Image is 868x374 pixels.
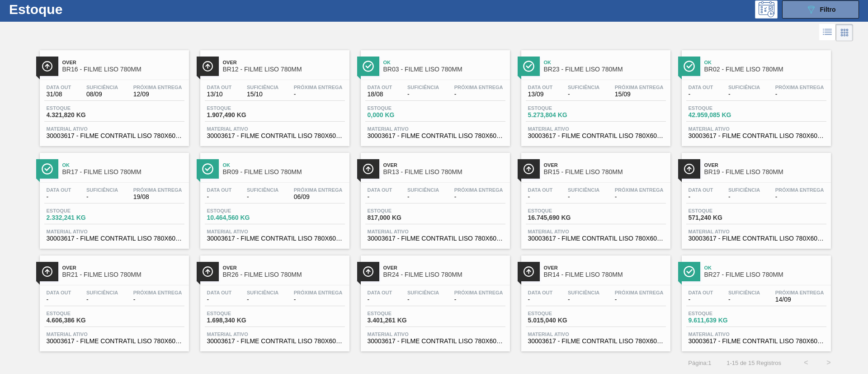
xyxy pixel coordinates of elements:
[86,290,118,295] span: Suficiência
[368,133,503,139] span: 30003617 - FILME CONTRATIL LISO 780X60 MICRA;FILME
[544,169,666,175] span: BR15 - FILME LISO 780MM
[207,91,232,98] span: 13/10
[689,311,752,316] span: Estoque
[528,296,553,303] span: -
[795,351,817,374] button: <
[528,338,664,345] span: 30003617 - FILME CONTRATIL LISO 780X60 MICRA;FILME
[354,249,514,351] a: ÍconeOverBR24 - FILME LISO 780MMData out-Suficiência-Próxima Entrega-Estoque3.401,261 KGMaterial ...
[615,194,664,200] span: -
[775,296,824,303] span: 14/09
[207,214,270,221] span: 10.464,560 KG
[202,61,213,72] img: Ícone
[223,271,345,278] span: BR26 - FILME LISO 780MM
[47,194,71,200] span: -
[689,317,752,324] span: 9.611,639 KG
[689,331,824,337] span: Material ativo
[689,105,752,111] span: Estoque
[775,290,824,295] span: Próxima Entrega
[675,249,835,351] a: ÍconeOkBR27 - FILME LISO 780MMData out-Suficiência-Próxima Entrega14/09Estoque9.611,639 KGMateria...
[47,187,71,193] span: Data out
[568,296,599,303] span: -
[47,133,182,139] span: 30003617 - FILME CONTRATIL LISO 780X60 MICRA;FILME
[704,265,826,270] span: Ok
[207,85,232,90] span: Data out
[62,162,184,168] span: Ok
[528,235,664,242] span: 30003617 - FILME CONTRATIL LISO 780X60 MICRA;FILME
[568,194,599,200] span: -
[782,0,859,19] button: Filtro
[47,311,110,316] span: Estoque
[684,61,695,72] img: Ícone
[688,360,711,366] span: Página : 1
[454,85,503,90] span: Próxima Entrega
[207,133,343,139] span: 30003617 - FILME CONTRATIL LISO 780X60 MICRA;FILME
[528,112,591,118] span: 5.273,804 KG
[368,290,392,295] span: Data out
[544,271,666,278] span: BR14 - FILME LISO 780MM
[728,91,760,98] span: -
[294,85,343,90] span: Próxima Entrega
[368,208,431,213] span: Estoque
[528,105,591,111] span: Estoque
[33,146,193,249] a: ÍconeOkBR17 - FILME LISO 780MMData out-Suficiência-Próxima Entrega19/08Estoque2.332,241 KGMateria...
[133,187,182,193] span: Próxima Entrega
[528,126,664,132] span: Material ativo
[368,229,503,234] span: Material ativo
[247,296,278,303] span: -
[294,91,343,98] span: -
[47,214,110,221] span: 2.332,241 KG
[223,66,345,73] span: BR12 - FILME LISO 780MM
[363,266,374,277] img: Ícone
[368,311,431,316] span: Estoque
[133,296,182,303] span: -
[728,296,760,303] span: -
[294,296,343,303] span: -
[33,249,193,351] a: ÍconeOverBR21 - FILME LISO 780MMData out-Suficiência-Próxima Entrega-Estoque4.606,386 KGMaterial ...
[368,187,392,193] span: Data out
[528,194,553,200] span: -
[514,146,675,249] a: ÍconeOverBR15 - FILME LISO 780MMData out-Suficiência-Próxima Entrega-Estoque16.745,690 KGMaterial...
[223,162,345,168] span: Ok
[363,163,374,175] img: Ícone
[704,162,826,168] span: Over
[223,60,345,65] span: Over
[775,91,824,98] span: -
[223,169,345,175] span: BR09 - FILME LISO 780MM
[528,311,591,316] span: Estoque
[704,271,826,278] span: BR27 - FILME LISO 780MM
[528,317,591,324] span: 5.015,040 KG
[207,126,343,132] span: Material ativo
[47,112,110,118] span: 4.321,820 KG
[689,235,824,242] span: 30003617 - FILME CONTRATIL LISO 780X60 MICRA;FILME
[383,66,505,73] span: BR03 - FILME LISO 780MM
[368,317,431,324] span: 3.401,261 KG
[207,229,343,234] span: Material ativo
[207,290,232,295] span: Data out
[728,290,760,295] span: Suficiência
[528,331,664,337] span: Material ativo
[528,133,664,139] span: 30003617 - FILME CONTRATIL LISO 780X60 MICRA;FILME
[47,126,182,132] span: Material ativo
[689,91,713,98] span: -
[407,194,439,200] span: -
[368,112,431,118] span: 0,000 KG
[9,4,144,14] h1: Estoque
[689,229,824,234] span: Material ativo
[684,266,695,277] img: Ícone
[202,266,213,277] img: Ícone
[33,43,193,146] a: ÍconeOverBR16 - FILME LISO 780MMData out31/08Suficiência08/09Próxima Entrega12/09Estoque4.321,820...
[514,43,675,146] a: ÍconeOkBR23 - FILME LISO 780MMData out13/09Suficiência-Próxima Entrega15/09Estoque5.273,804 KGMat...
[523,163,534,175] img: Ícone
[675,43,835,146] a: ÍconeOkBR02 - FILME LISO 780MMData out-Suficiência-Próxima Entrega-Estoque42.959,085 KGMaterial a...
[207,311,270,316] span: Estoque
[528,208,591,213] span: Estoque
[354,146,514,249] a: ÍconeOverBR13 - FILME LISO 780MMData out-Suficiência-Próxima Entrega-Estoque817,000 KGMaterial at...
[42,163,53,175] img: Ícone
[454,187,503,193] span: Próxima Entrega
[689,290,713,295] span: Data out
[615,85,664,90] span: Próxima Entrega
[247,187,278,193] span: Suficiência
[247,85,278,90] span: Suficiência
[363,61,374,72] img: Ícone
[207,105,270,111] span: Estoque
